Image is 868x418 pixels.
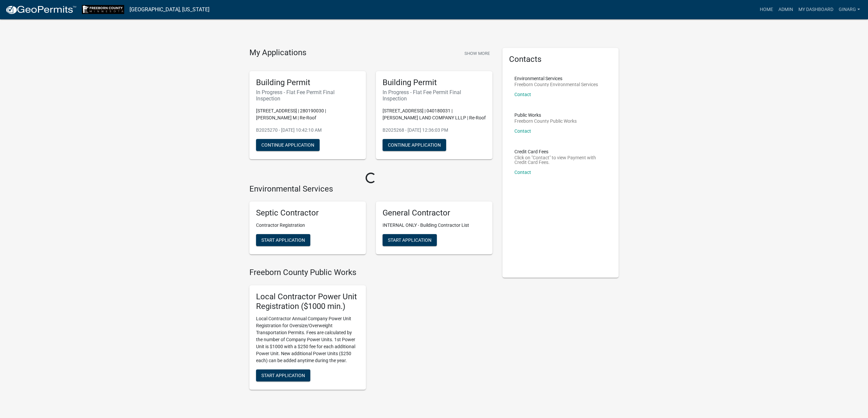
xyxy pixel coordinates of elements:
p: INTERNAL ONLY - Building Contractor List [383,222,486,229]
h4: Freeborn County Public Works [249,268,492,277]
p: [STREET_ADDRESS] | 040180031 | [PERSON_NAME] LAND COMPANY LLLP | Re-Roof [383,107,486,121]
a: [GEOGRAPHIC_DATA], [US_STATE] [130,4,209,15]
img: Freeborn County, Minnesota [82,5,124,14]
h5: Local Contractor Power Unit Registration ($1000 min.) [256,292,359,311]
p: Freeborn County Public Works [514,119,577,123]
h6: In Progress - Flat Fee Permit Final Inspection [256,89,359,102]
p: [STREET_ADDRESS] | 280190030 | [PERSON_NAME] M | Re-Roof [256,107,359,121]
button: Show More [462,48,492,59]
p: Credit Card Fees [514,149,607,154]
p: B2025270 - [DATE] 10:42:10 AM [256,127,359,134]
span: Start Application [261,237,305,243]
p: Freeborn County Environmental Services [514,82,598,87]
a: Admin [776,3,796,16]
h6: In Progress - Flat Fee Permit Final Inspection [383,89,486,102]
span: Start Application [261,372,305,378]
span: Start Application [388,237,432,243]
a: Contact [514,128,531,134]
h5: Septic Contractor [256,208,359,218]
button: Continue Application [256,139,320,151]
p: Click on "Contact" to view Payment with Credit Card Fees. [514,155,607,165]
button: Start Application [383,234,437,246]
p: Public Works [514,113,577,117]
a: ginarg [836,3,863,16]
a: Contact [514,92,531,97]
h4: Environmental Services [249,184,492,194]
h5: Contacts [509,55,612,64]
p: Contractor Registration [256,222,359,229]
button: Continue Application [383,139,446,151]
h5: Building Permit [383,78,486,87]
button: Start Application [256,234,310,246]
a: Home [757,3,776,16]
p: Environmental Services [514,76,598,81]
p: Local Contractor Annual Company Power Unit Registration for Oversize/Overweight Transportation Pe... [256,315,359,364]
p: B2025268 - [DATE] 12:36:03 PM [383,127,486,134]
h5: General Contractor [383,208,486,218]
button: Start Application [256,369,310,381]
a: My Dashboard [796,3,836,16]
h5: Building Permit [256,78,359,87]
a: Contact [514,170,531,175]
h4: My Applications [249,48,306,58]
